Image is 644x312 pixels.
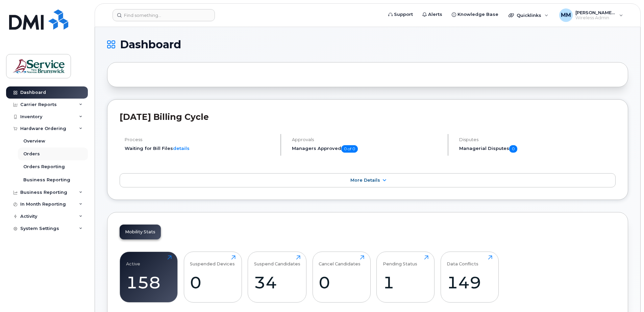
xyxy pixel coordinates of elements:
div: Active [126,255,140,266]
h2: [DATE] Billing Cycle [120,112,616,122]
span: Dashboard [120,40,181,50]
a: Active158 [126,255,172,298]
div: Pending Status [383,255,417,266]
h4: Approvals [292,137,442,142]
div: 149 [447,272,492,292]
div: 34 [254,272,300,292]
span: More Details [350,178,380,183]
div: Cancel Candidates [319,255,361,266]
div: 0 [190,272,236,292]
h5: Managerial Disputes [459,145,616,153]
div: 0 [319,272,364,292]
a: Suspended Devices0 [190,255,236,298]
a: Pending Status1 [383,255,428,298]
span: 0 [509,145,517,153]
div: Suspended Devices [190,255,235,266]
h4: Disputes [459,137,616,142]
div: Data Conflicts [447,255,478,266]
li: Waiting for Bill Files [125,145,275,152]
div: 1 [383,272,428,292]
a: Data Conflicts149 [447,255,492,298]
span: 0 of 0 [341,145,358,153]
a: details [173,146,190,151]
a: Cancel Candidates0 [319,255,364,298]
h4: Process [125,137,275,142]
a: Suspend Candidates34 [254,255,300,298]
div: 158 [126,272,172,292]
h5: Managers Approved [292,145,442,153]
div: Suspend Candidates [254,255,300,266]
